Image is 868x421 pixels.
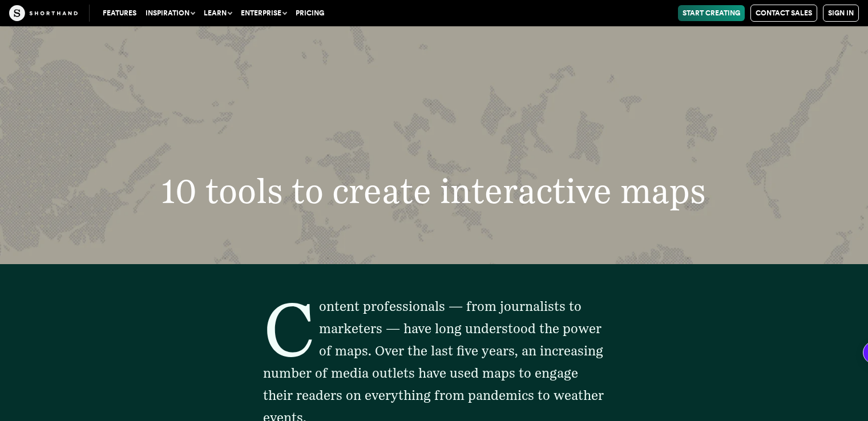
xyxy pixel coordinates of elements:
a: Sign in [823,5,859,22]
button: Inspiration [141,5,199,21]
h1: 10 tools to create interactive maps [111,174,757,208]
a: Start Creating [678,5,745,21]
a: Features [98,5,141,21]
a: Contact Sales [750,5,817,22]
a: Pricing [291,5,329,21]
button: Enterprise [236,5,291,21]
img: The Craft [9,5,78,21]
button: Learn [199,5,236,21]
